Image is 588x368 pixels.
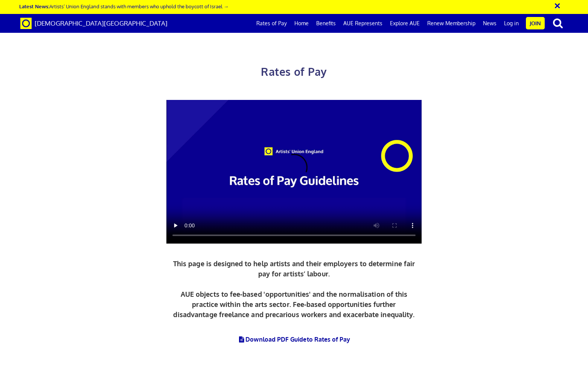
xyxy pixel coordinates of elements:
a: Rates of Pay [253,14,291,33]
a: News [479,14,500,33]
a: Download PDF Guideto Rates of Pay [238,336,350,343]
a: Latest News:Artists’ Union England stands with members who uphold the boycott of Israel → [19,3,228,9]
a: Renew Membership [423,14,479,33]
a: AUE Represents [340,14,386,33]
a: Explore AUE [386,14,423,33]
a: Home [291,14,312,33]
p: This page is designed to help artists and their employers to determine fair pay for artists’ labo... [171,259,417,320]
strong: Latest News: [19,3,49,9]
a: Join [526,17,545,29]
a: Brand [DEMOGRAPHIC_DATA][GEOGRAPHIC_DATA] [15,14,173,33]
a: Log in [500,14,522,33]
button: search [546,15,570,31]
span: to Rates of Pay [307,336,350,343]
a: Benefits [312,14,340,33]
span: Rates of Pay [261,65,327,78]
span: [DEMOGRAPHIC_DATA][GEOGRAPHIC_DATA] [35,19,168,27]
